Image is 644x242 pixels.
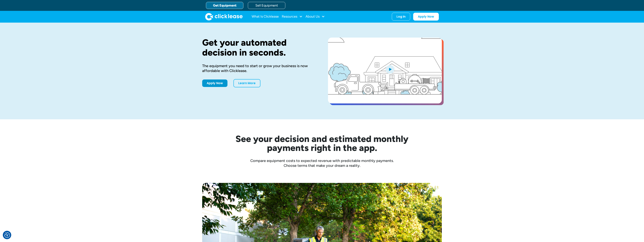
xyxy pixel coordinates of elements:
[206,2,243,9] a: Get Equipment
[205,13,243,20] a: home
[202,79,227,87] a: Apply Now
[282,13,303,20] div: Resources
[413,13,439,21] a: Apply Now
[205,13,243,20] img: Clicklease logo
[397,15,405,19] div: Log In
[4,232,10,238] img: Revisit consent button
[248,2,285,9] a: Sell Equipment
[202,158,442,168] div: Compare equipment costs to expected revenue with predictable monthly payments. Choose terms that ...
[385,64,395,74] img: Blue play button logo on a light blue circular background
[202,38,316,57] h1: Get your automated decision in seconds.
[252,13,279,20] a: What Is Clicklease
[328,38,442,103] a: open lightbox
[306,13,325,20] div: About Us
[202,63,316,73] div: The equipment you need to start or grow your business is now affordable with Clicklease.
[217,134,427,152] h2: See your decision and estimated monthly payments right in the app.
[4,232,10,238] button: Consent Preferences
[233,79,260,87] a: Learn More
